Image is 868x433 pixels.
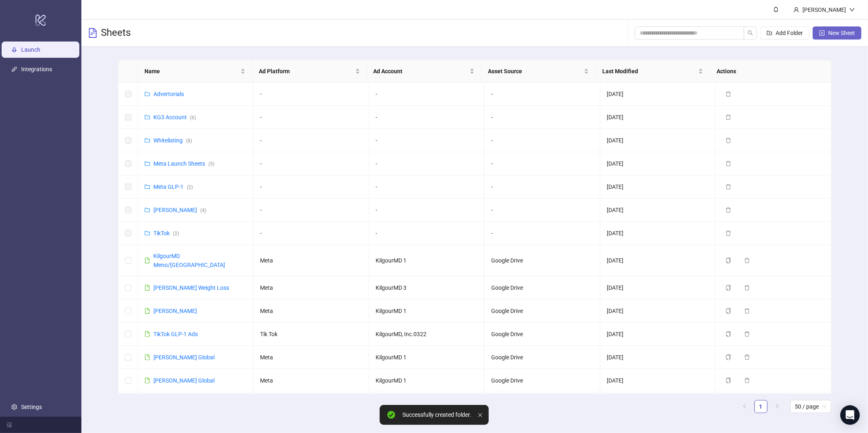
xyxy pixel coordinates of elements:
[726,161,731,166] span: delete
[790,400,831,413] div: Page Size
[173,231,179,236] span: ( 2 )
[795,400,826,413] span: 50 / page
[485,129,600,152] td: -
[600,245,716,276] td: [DATE]
[754,400,767,413] li: 1
[485,323,600,346] td: Google Drive
[773,7,779,12] span: bell
[602,67,697,76] span: Last Modified
[600,106,716,129] td: [DATE]
[254,369,369,392] td: Meta
[488,67,582,76] span: Asset Source
[726,207,731,213] span: delete
[369,106,485,129] td: -
[485,300,600,323] td: Google Drive
[153,308,197,314] a: [PERSON_NAME]
[485,152,600,175] td: -
[726,138,731,143] span: delete
[481,60,596,83] th: Asset Source
[744,285,750,291] span: delete
[153,160,214,167] a: Meta Launch Sheets(5)
[186,138,192,144] span: ( 8 )
[403,411,472,418] div: Successfully created folder.
[828,30,855,36] span: New Sheet
[726,308,731,314] span: copy
[254,129,369,152] td: -
[369,369,485,392] td: KilgourMD 1
[254,245,369,276] td: Meta
[254,199,369,222] td: -
[153,137,192,144] a: Whitelisting(8)
[485,369,600,392] td: Google Drive
[254,175,369,199] td: -
[254,276,369,300] td: Meta
[819,30,825,36] span: plus-square
[374,67,468,76] span: Ad Account
[767,30,772,36] span: folder-add
[369,152,485,175] td: -
[144,207,150,213] span: folder
[726,114,731,120] span: delete
[254,222,369,245] td: -
[726,184,731,190] span: delete
[144,378,150,383] span: file
[726,285,731,291] span: copy
[600,199,716,222] td: [DATE]
[755,400,767,413] a: 1
[596,60,710,83] th: Last Modified
[369,346,485,369] td: KilgourMD 1
[738,400,751,413] button: left
[144,285,150,291] span: file
[7,422,12,428] span: menu-fold
[485,276,600,300] td: Google Drive
[748,30,753,36] span: search
[485,392,600,416] td: Google Drive
[259,67,353,76] span: Ad Platform
[738,400,751,413] li: Previous Page
[144,114,150,120] span: folder
[153,354,214,361] a: [PERSON_NAME] Global
[600,222,716,245] td: [DATE]
[254,152,369,175] td: -
[369,199,485,222] td: -
[153,207,206,213] a: [PERSON_NAME](4)
[153,114,196,120] a: KG3 Account(6)
[485,245,600,276] td: Google Drive
[144,161,150,166] span: folder
[88,28,98,38] span: file-text
[744,354,750,360] span: delete
[485,199,600,222] td: -
[726,354,731,360] span: copy
[600,175,716,199] td: [DATE]
[485,106,600,129] td: -
[144,91,150,97] span: folder
[485,175,600,199] td: -
[600,346,716,369] td: [DATE]
[710,60,824,83] th: Actions
[254,346,369,369] td: Meta
[252,60,367,83] th: Ad Platform
[369,245,485,276] td: KilgourMD 1
[726,331,731,337] span: copy
[369,175,485,199] td: -
[144,230,150,236] span: folder
[367,60,481,83] th: Ad Account
[153,184,193,190] a: Meta GLP-1(2)
[153,91,184,97] a: Advertorials
[200,208,206,213] span: ( 4 )
[153,253,225,268] a: KilgourMD Meno/[GEOGRAPHIC_DATA]
[485,222,600,245] td: -
[21,404,42,410] a: Settings
[101,26,131,39] h3: Sheets
[600,369,716,392] td: [DATE]
[744,258,750,263] span: delete
[600,129,716,152] td: [DATE]
[840,405,860,425] div: Open Intercom Messenger
[742,404,747,409] span: left
[813,26,861,39] button: New Sheet
[771,400,784,413] li: Next Page
[153,230,179,236] a: TikTok(2)
[153,284,229,291] a: [PERSON_NAME] Weight Loss
[21,46,40,53] a: Launch
[799,5,849,14] div: [PERSON_NAME]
